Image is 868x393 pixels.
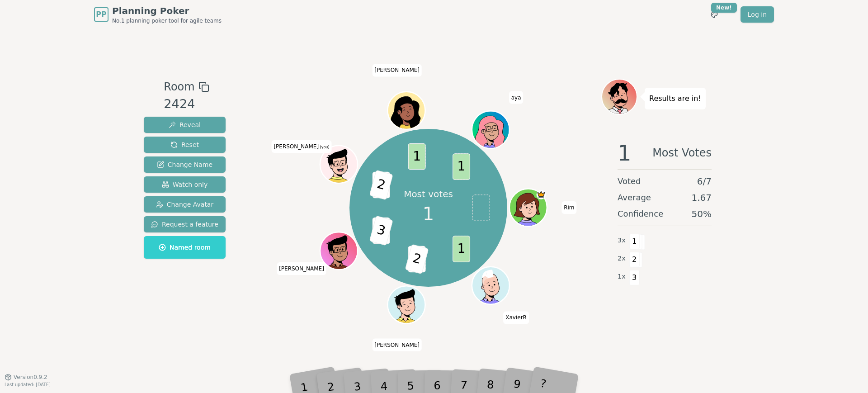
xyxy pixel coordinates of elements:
span: Click to change your name [271,140,331,153]
span: Average [618,191,651,204]
a: Log in [741,6,774,23]
span: Planning Poker [112,5,222,17]
span: PP [96,9,106,20]
span: 2 [405,244,429,274]
span: Last updated: [DATE] [5,382,51,387]
span: Reset [170,140,199,149]
span: Click to change your name [509,91,524,104]
button: Click to change your avatar [321,147,356,182]
span: 2 [369,170,393,200]
button: Watch only [144,176,226,193]
span: Reveal [169,120,201,129]
span: 1 [453,153,470,180]
p: Results are in! [649,92,701,105]
span: 3 [629,270,640,285]
span: Request a feature [151,220,218,229]
button: New! [706,6,722,23]
span: Change Avatar [156,200,214,209]
span: Change Name [157,160,212,169]
span: Click to change your name [372,64,422,77]
button: Change Name [144,156,226,173]
p: Most votes [404,188,453,200]
span: Click to change your name [277,262,326,275]
span: 1 [618,142,632,164]
button: Version0.9.2 [5,374,47,381]
span: 1.67 [691,191,712,204]
span: Named room [159,243,211,252]
span: Voted [618,175,641,188]
span: 6 / 7 [697,175,712,188]
button: Reveal [144,117,226,133]
span: No.1 planning poker tool for agile teams [112,17,222,24]
span: 2 [629,252,640,267]
span: 1 [453,236,470,262]
span: Room [164,79,194,95]
span: Confidence [618,208,663,220]
span: 3 x [618,236,626,246]
span: 3 [369,216,393,246]
span: Click to change your name [503,312,529,324]
span: 1 [423,200,434,227]
span: Click to change your name [561,201,576,214]
span: Version 0.9.2 [14,374,47,381]
button: Request a feature [144,216,226,232]
span: 50 % [692,208,712,220]
button: Named room [144,236,226,259]
span: (you) [319,145,330,149]
a: PPPlanning PokerNo.1 planning poker tool for agile teams [94,5,222,24]
div: New! [711,3,737,13]
span: Click to change your name [372,339,422,351]
span: 1 [408,143,425,170]
button: Reset [144,137,226,153]
span: 1 [629,234,640,249]
button: Change Avatar [144,196,226,213]
span: Watch only [162,180,208,189]
span: Most Votes [652,142,712,164]
div: 2424 [164,95,209,114]
span: Rim is the host [536,190,546,199]
span: 2 x [618,254,626,264]
span: 1 x [618,272,626,282]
